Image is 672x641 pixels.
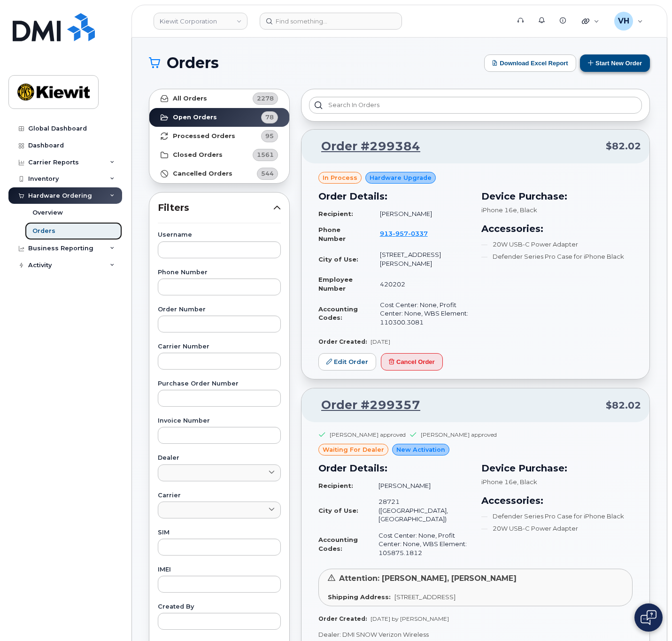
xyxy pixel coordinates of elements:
[167,56,219,70] span: Orders
[257,150,274,159] span: 1561
[380,230,428,237] span: 913
[371,271,470,296] td: 420202
[371,297,470,331] td: Cost Center: None, Profit Center: None, WBS Element: 110300.3081
[641,610,657,625] img: Open chat
[158,344,281,350] label: Carrier Number
[328,593,391,601] strong: Shipping Address:
[371,206,470,222] td: [PERSON_NAME]
[158,381,281,387] label: Purchase Order Number
[149,146,289,164] a: Closed Orders1561
[371,338,390,345] span: [DATE]
[318,255,358,263] strong: City of Use:
[481,494,633,508] h3: Accessories:
[309,97,642,114] input: Search in orders
[158,232,281,238] label: Username
[484,54,576,72] button: Download Excel Report
[370,173,432,182] span: Hardware Upgrade
[517,478,537,486] span: , Black
[606,139,641,153] span: $82.02
[481,512,633,521] li: Defender Series Pro Case for iPhone Black
[318,353,376,371] a: Edit Order
[149,89,289,108] a: All Orders2278
[173,95,207,102] strong: All Orders
[481,206,517,214] span: iPhone 16e
[261,169,274,178] span: 544
[173,151,223,159] strong: Closed Orders
[381,353,443,371] button: Cancel Order
[158,567,281,573] label: IMEI
[318,226,346,242] strong: Phone Number
[310,397,420,414] a: Order #299357
[481,478,517,486] span: iPhone 16e
[149,164,289,183] a: Cancelled Orders544
[265,113,274,122] span: 78
[481,189,633,203] h3: Device Purchase:
[323,445,384,454] span: waiting for dealer
[318,210,353,217] strong: Recipient:
[158,493,281,499] label: Carrier
[318,276,353,292] strong: Employee Number
[481,240,633,249] li: 20W USB-C Power Adapter
[371,615,449,622] span: [DATE] by [PERSON_NAME]
[318,305,358,322] strong: Accounting Codes:
[339,574,517,583] span: Attention: [PERSON_NAME], [PERSON_NAME]
[318,338,367,345] strong: Order Created:
[330,431,406,439] div: [PERSON_NAME] approved
[318,189,470,203] h3: Order Details:
[370,527,470,561] td: Cost Center: None, Profit Center: None, WBS Element: 105875.1812
[173,132,235,140] strong: Processed Orders
[396,445,445,454] span: New Activation
[371,247,470,271] td: [STREET_ADDRESS][PERSON_NAME]
[158,530,281,536] label: SIM
[318,615,367,622] strong: Order Created:
[149,108,289,127] a: Open Orders78
[481,524,633,533] li: 20W USB-C Power Adapter
[481,222,633,236] h3: Accessories:
[173,170,232,178] strong: Cancelled Orders
[481,461,633,475] h3: Device Purchase:
[323,173,357,182] span: in process
[393,230,408,237] span: 957
[173,114,217,121] strong: Open Orders
[158,270,281,276] label: Phone Number
[257,94,274,103] span: 2278
[318,482,353,489] strong: Recipient:
[394,593,456,601] span: [STREET_ADDRESS]
[158,307,281,313] label: Order Number
[158,455,281,461] label: Dealer
[370,478,470,494] td: [PERSON_NAME]
[318,536,358,552] strong: Accounting Codes:
[158,604,281,610] label: Created By
[580,54,650,72] button: Start New Order
[149,127,289,146] a: Processed Orders95
[318,630,633,639] p: Dealer: DMI SNOW Verizon Wireless
[318,461,470,475] h3: Order Details:
[606,399,641,412] span: $82.02
[408,230,428,237] span: 0337
[380,230,439,237] a: 9139570337
[370,494,470,527] td: 28721 ([GEOGRAPHIC_DATA], [GEOGRAPHIC_DATA])
[318,507,358,514] strong: City of Use:
[158,201,273,215] span: Filters
[481,252,633,261] li: Defender Series Pro Case for iPhone Black
[517,206,537,214] span: , Black
[310,138,420,155] a: Order #299384
[265,131,274,140] span: 95
[158,418,281,424] label: Invoice Number
[421,431,497,439] div: [PERSON_NAME] approved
